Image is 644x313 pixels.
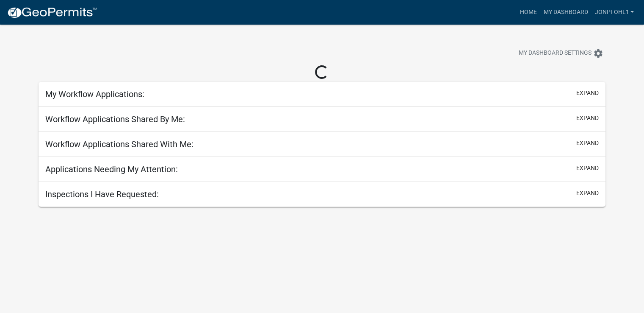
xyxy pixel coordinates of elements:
a: Home [516,4,540,20]
button: expand [576,189,599,198]
h5: My Workflow Applications: [45,89,144,99]
button: expand [576,164,599,173]
i: settings [593,48,603,59]
h5: Inspections I Have Requested: [45,189,159,199]
button: My Dashboard Settingssettings [512,45,610,61]
button: expand [576,89,599,98]
button: expand [576,139,599,148]
h5: Applications Needing My Attention: [45,164,178,174]
a: JonPfohl1 [591,4,637,20]
span: My Dashboard Settings [519,48,591,59]
a: My Dashboard [540,4,591,20]
h5: Workflow Applications Shared By Me: [45,114,185,124]
button: expand [576,114,599,123]
h5: Workflow Applications Shared With Me: [45,139,193,149]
